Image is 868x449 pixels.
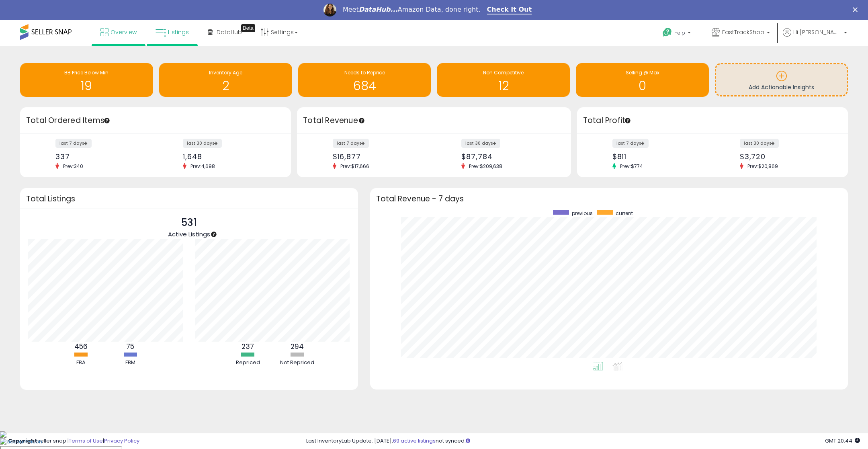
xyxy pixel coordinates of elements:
a: Non Competitive 12 [437,63,570,97]
div: Tooltip anchor [358,117,365,124]
span: Prev: 340 [59,163,87,170]
p: 531 [168,215,210,230]
a: Settings [255,20,304,44]
a: Add Actionable Insights [716,64,847,95]
h3: Total Ordered Items [26,115,285,126]
div: 1,648 [183,152,277,161]
span: Selling @ Max [626,69,659,76]
span: Listings [168,28,189,36]
span: Active Listings [168,230,210,238]
div: Tooltip anchor [210,231,217,238]
label: last 7 days [612,139,649,148]
label: last 30 days [740,139,779,148]
label: last 30 days [461,139,500,148]
a: Hi [PERSON_NAME] [783,28,847,46]
i: DataHub... [359,6,398,13]
a: Listings [149,20,195,44]
span: BB Price Below Min [64,69,108,76]
div: Close [853,7,861,12]
a: DataHub [202,20,248,44]
div: FBM [106,359,154,367]
b: 237 [242,342,254,351]
h3: Total Profit [583,115,842,126]
a: Check It Out [487,6,532,14]
a: Help [656,21,699,46]
a: Inventory Age 2 [159,63,292,97]
div: Not Repriced [273,359,321,367]
img: Profile image for Georgie [323,4,336,16]
h1: 2 [163,79,288,92]
div: $811 [612,152,706,161]
div: FBA [57,359,105,367]
span: Help [674,29,685,36]
label: last 7 days [55,139,92,148]
span: Inventory Age [209,69,242,76]
div: Tooltip anchor [624,117,631,124]
span: Non Competitive [483,69,524,76]
b: 294 [291,342,304,351]
label: last 7 days [333,139,369,148]
span: current [616,210,633,217]
h3: Total Revenue - 7 days [376,196,842,202]
span: Hi [PERSON_NAME] [793,28,841,36]
span: Add Actionable Insights [749,83,814,91]
span: Prev: $774 [616,163,647,170]
span: DataHub [217,28,242,36]
div: Repriced [224,359,272,367]
div: Tooltip anchor [103,117,111,124]
a: BB Price Below Min 19 [20,63,153,97]
h1: 12 [441,79,566,92]
div: $3,720 [740,152,834,161]
b: 75 [126,342,134,351]
h1: 0 [580,79,705,92]
span: Prev: $17,666 [336,163,373,170]
a: Overview [94,20,143,44]
i: Get Help [662,27,672,37]
h1: 684 [302,79,427,92]
span: Overview [111,28,137,36]
span: Prev: $20,869 [743,163,782,170]
h3: Total Revenue [303,115,565,126]
label: last 30 days [183,139,222,148]
div: 337 [55,152,149,161]
a: Selling @ Max 0 [576,63,709,97]
div: Meet Amazon Data, done right. [343,6,481,14]
h3: Total Listings [26,196,352,202]
h1: 19 [24,79,149,92]
span: Prev: 4,698 [186,163,219,170]
a: Needs to Reprice 684 [298,63,431,97]
span: Prev: $209,638 [465,163,506,170]
span: previous [572,210,593,217]
div: $87,784 [461,152,557,161]
a: FastTrackShop [706,20,776,46]
div: Tooltip anchor [241,24,255,32]
span: FastTrackShop [722,28,764,36]
span: Needs to Reprice [344,69,385,76]
b: 456 [74,342,88,351]
div: $16,877 [333,152,428,161]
